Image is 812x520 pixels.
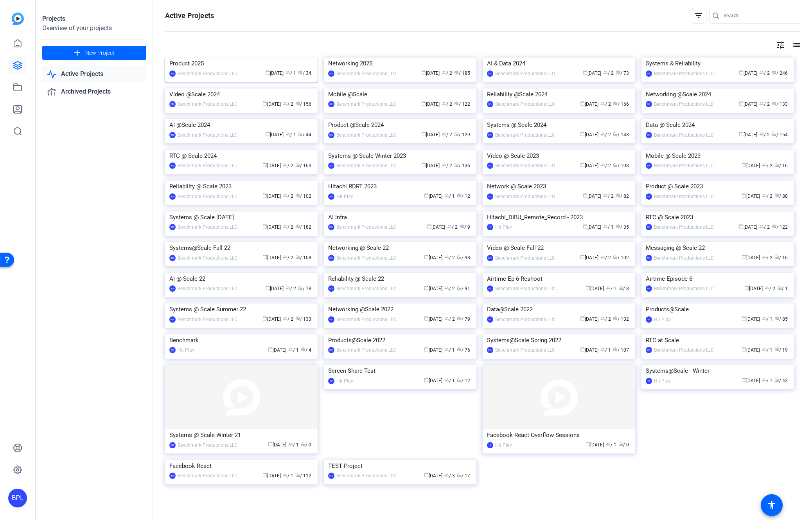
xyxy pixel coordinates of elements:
[336,254,396,262] div: Benchmark Productions LLC
[295,255,311,260] span: / 108
[457,286,470,291] span: / 91
[454,132,459,136] span: radio
[791,40,800,50] mat-icon: list
[583,70,601,76] span: [DATE]
[616,70,620,75] span: radio
[442,101,452,107] span: / 2
[283,193,287,198] span: group
[580,132,585,136] span: calendar_today
[616,224,620,229] span: radio
[178,285,237,292] div: Benchmark Productions LLC
[328,242,472,254] div: Networking @ Scale 22
[444,193,449,198] span: group
[262,101,281,107] span: [DATE]
[336,193,353,200] div: Hit Play
[583,193,601,199] span: [DATE]
[328,255,334,261] div: BPL
[169,132,176,138] div: BPL
[12,13,24,25] img: blue-gradient.svg
[487,101,493,107] div: BPL
[283,224,293,230] span: / 2
[421,163,440,168] span: [DATE]
[603,224,614,230] span: / 1
[739,70,757,76] span: [DATE]
[495,285,555,292] div: Benchmark Productions LLC
[328,162,334,169] div: BPL
[298,132,303,136] span: radio
[42,46,146,60] button: New Project
[421,101,426,106] span: calendar_today
[606,286,616,291] span: / 1
[654,131,714,139] div: Benchmark Productions LLC
[424,286,442,291] span: [DATE]
[618,286,629,291] span: / 8
[262,163,281,168] span: [DATE]
[646,70,652,77] div: BPL
[169,285,176,292] div: BPL
[600,255,605,259] span: group
[616,224,629,230] span: / 35
[580,163,598,168] span: [DATE]
[286,70,290,75] span: group
[646,273,790,285] div: Airtime Episode 6
[759,101,770,107] span: / 2
[613,132,629,137] span: / 143
[265,70,284,76] span: [DATE]
[487,181,631,192] div: Network @ Scale 2023
[487,162,493,169] div: BPL
[169,162,176,169] div: BPL
[328,193,334,200] div: HP
[328,88,472,100] div: Mobile @Scale
[454,163,470,168] span: / 136
[600,132,605,136] span: group
[654,193,714,200] div: Benchmark Productions LLC
[286,132,290,136] span: group
[654,100,714,108] div: Benchmark Productions LLC
[603,193,614,199] span: / 2
[178,223,237,231] div: Benchmark Productions LLC
[262,255,267,259] span: calendar_today
[739,132,757,137] span: [DATE]
[772,132,788,137] span: / 154
[759,101,764,106] span: group
[603,193,608,198] span: group
[495,193,555,200] div: Benchmark Productions LLC
[495,162,555,170] div: Benchmark Productions LLC
[262,255,281,260] span: [DATE]
[265,132,284,137] span: [DATE]
[295,193,300,198] span: radio
[600,163,611,168] span: / 2
[295,224,311,230] span: / 182
[654,162,714,170] div: Benchmark Productions LLC
[580,132,598,137] span: [DATE]
[616,193,620,198] span: radio
[487,255,493,261] div: BPL
[283,101,287,106] span: group
[772,70,776,75] span: radio
[586,285,590,290] span: calendar_today
[336,100,396,108] div: Benchmark Productions LLC
[603,70,614,76] span: / 2
[298,285,303,290] span: radio
[283,224,287,229] span: group
[283,255,287,259] span: group
[336,162,396,170] div: Benchmark Productions LLC
[457,255,470,260] span: / 98
[742,193,760,199] span: [DATE]
[42,23,146,33] div: Overview of your projects
[283,163,293,168] span: / 2
[600,101,611,107] span: / 2
[328,119,472,131] div: Product @Scale 2024
[742,193,746,198] span: calendar_today
[454,162,459,167] span: radio
[442,132,452,137] span: / 2
[454,132,470,137] span: / 129
[759,132,764,136] span: group
[295,224,300,229] span: radio
[774,163,788,168] span: / 16
[580,101,585,106] span: calendar_today
[616,70,629,76] span: / 73
[487,285,493,292] div: BPL
[169,224,176,230] div: BPL
[646,162,652,169] div: BPL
